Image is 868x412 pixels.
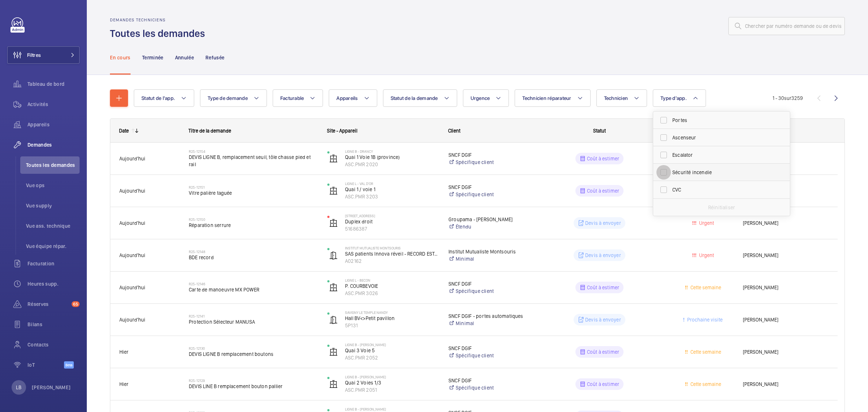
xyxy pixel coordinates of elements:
p: ASC.PMR 3203 [345,193,439,200]
img: elevator.svg [329,283,338,292]
p: SNCF DGIF [448,151,526,159]
button: Facturable [273,89,323,107]
p: LIGNE B - [PERSON_NAME] [345,375,439,379]
button: Appareils [329,89,377,107]
h2: R25-12129 [189,378,318,383]
div: Date [119,128,129,134]
span: Technicien [604,95,628,101]
p: Quai 1 / voie 1 [345,186,439,193]
p: Coût à estimer [587,284,620,291]
span: Urgent [698,252,714,258]
p: Ligne L - VAL D'OR [345,181,439,186]
p: Institut Mutualiste Montsouris [448,248,526,255]
p: Groupama - [PERSON_NAME] [448,216,526,223]
span: Site - Appareil [327,128,357,134]
button: Type de demande [200,89,267,107]
button: Technicien réparateur [515,89,590,107]
span: Type d'app. [660,95,687,101]
span: Prochaine visite [686,317,723,323]
span: [PERSON_NAME] [743,251,829,260]
span: Hier [119,381,128,387]
span: Cette semaine [689,285,721,290]
p: Institut Mutualiste Montsouris [345,246,439,250]
h2: R25-12141 [189,314,318,318]
a: Minimal [448,255,526,262]
a: Spécifique client [448,287,526,295]
span: Sécurité incendie [672,169,772,176]
span: Beta [64,361,74,369]
img: elevator.svg [329,219,338,227]
h2: R25-12148 [189,249,318,254]
p: Quai 1 Voie 1B (province) [345,154,439,161]
input: Chercher par numéro demande ou de devis [728,17,845,35]
p: [PERSON_NAME] [32,384,71,391]
button: Filtres [7,46,80,64]
span: Toutes les demandes [26,161,80,169]
span: Escalator [672,151,772,159]
span: Titre de la demande [188,128,231,134]
p: SNCF DGIF [448,280,526,287]
h2: R25-12154 [189,149,318,154]
img: elevator.svg [329,154,338,163]
span: Statut de l'app. [141,95,175,101]
span: 65 [72,301,80,307]
span: Facturation [27,260,80,267]
p: 51686387 [345,225,439,232]
p: P. COURBEVOIE [345,282,439,290]
span: Vue ass. technique [26,222,80,230]
p: ASC.PMR 2051 [345,386,439,394]
img: elevator.svg [329,186,338,195]
p: SNCF DGIF [448,184,526,191]
span: IoT [27,361,64,369]
span: DEVIS LINE B remplacement bouton pallier [189,383,318,390]
p: Quai 3 Voie 5 [345,347,439,354]
p: LB [16,384,21,391]
p: Coût à estimer [587,381,620,388]
p: Coût à estimer [587,187,620,194]
h2: R25-12130 [189,346,318,350]
button: Type d'app. [653,89,706,107]
span: Heures supp. [27,280,80,287]
span: Tableau de bord [27,80,80,88]
p: SNCF DGIF [448,345,526,352]
p: SNCF DGIF [448,377,526,384]
p: Annulée [175,54,194,61]
h1: Toutes les demandes [110,27,209,40]
p: ASC.PMR 2020 [345,161,439,168]
img: automatic_door.svg [329,251,338,260]
p: SNCF DGIF - portes automatiques [448,312,526,320]
button: Urgence [463,89,509,107]
img: elevator.svg [329,348,338,356]
span: Facturable [280,95,304,101]
p: Réinitialiser [708,204,735,211]
span: Aujourd'hui [119,252,145,258]
a: Minimal [448,320,526,327]
img: automatic_door.svg [329,315,338,324]
p: SAS patients Innova réveil - RECORD ESTA-R 20 - Coulissante vitrée 2 portes [345,250,439,257]
p: Devis à envoyer [585,252,621,259]
img: elevator.svg [329,380,338,388]
p: Duplex droit [345,218,439,225]
span: sur [784,95,791,101]
a: Spécifique client [448,159,526,166]
p: Refusée [205,54,224,61]
span: Aujourd'hui [119,317,145,323]
span: Ascenseur [672,134,772,141]
span: Appareils [336,95,358,101]
a: Étendu [448,223,526,230]
span: 1 - 30 3259 [773,96,803,101]
span: Filtres [27,51,41,59]
a: Spécifique client [448,191,526,198]
span: Carte de manoeuvre MX POWER [189,286,318,293]
span: Type de demande [208,95,248,101]
p: ASC.PMR 2052 [345,354,439,361]
span: Vue supply [26,202,80,209]
span: Aujourd'hui [119,156,145,161]
span: Bilans [27,321,80,328]
h2: R25-12146 [189,282,318,286]
span: Vue équipe répar. [26,243,80,250]
span: Urgent [698,220,714,226]
span: Statut de la demande [391,95,438,101]
p: En cours [110,54,131,61]
span: DEVIS LIGNE B remplacement boutons [189,350,318,358]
